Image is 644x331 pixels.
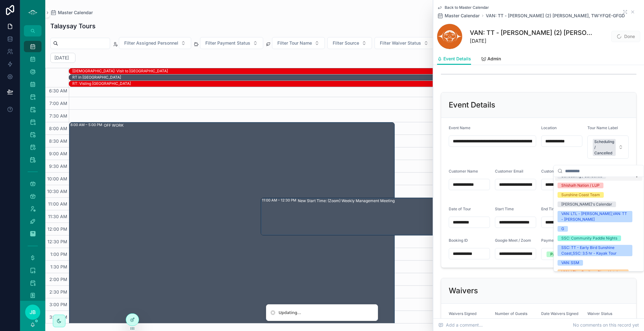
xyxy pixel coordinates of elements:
[495,238,531,243] span: Google Meet / Zoom
[437,53,471,65] a: Event Details
[50,22,96,30] h1: Talaysay Tours
[46,226,69,232] span: 12:00 PM
[72,75,121,80] div: RT in [GEOGRAPHIC_DATA]
[205,40,250,46] span: Filter Payment Status
[554,177,644,271] div: Suggestions
[298,198,395,203] div: New Start Time: (Zoom) Weekly Management Meeting
[437,13,480,19] a: Master Calendar
[449,125,470,130] span: Event Name
[443,56,471,62] span: Event Details
[277,40,312,46] span: Filter Tour Name
[279,310,301,316] div: Updating...
[541,311,578,316] span: Date Waivers Signed
[495,169,523,174] span: Customer Email
[261,198,586,235] div: 11:00 AM – 12:30 PMNew Start Time: (Zoom) Weekly Management Meeting
[594,139,614,156] div: Scheduling / Cancelled
[449,207,471,211] span: Date of Tour
[72,74,121,80] div: RT in UK
[561,235,617,241] div: SSC: Community Paddle Nights
[561,226,564,232] div: G
[573,322,639,328] span: No comments on this record yet
[54,55,69,61] h2: [DATE]
[561,269,625,275] div: VAN: LTL - Capilano River Hatchery
[449,286,478,296] h2: Waivers
[587,125,618,130] span: Tour Name Label
[380,40,421,46] span: Filter Waiver Status
[119,37,191,49] button: Select Button
[48,302,69,307] span: 3:00 PM
[48,277,69,282] span: 2:00 PM
[28,8,38,18] img: App logo
[200,37,263,49] button: Select Button
[541,169,571,174] span: Customer Phone
[375,37,434,49] button: Select Button
[541,125,557,130] span: Location
[20,36,45,301] div: scrollable content
[449,169,478,174] span: Customer Name
[72,68,168,74] div: SHAE: Visit to Japan
[561,192,600,198] div: Sunshine Coast Team
[72,81,131,86] div: RT: Visting England
[47,151,69,156] span: 9:00 AM
[272,37,325,49] button: Select Button
[470,28,593,37] h1: VAN: TT - [PERSON_NAME] (2) [PERSON_NAME], TW:YFQE-GFGD
[561,211,629,222] div: VAN: LTL - [PERSON_NAME],VAN: TT - [PERSON_NAME]
[47,138,69,144] span: 8:30 AM
[72,81,131,86] div: RT: Visting [GEOGRAPHIC_DATA]
[104,123,124,128] div: OFF WORK
[58,9,93,16] span: Master Calendar
[48,289,69,295] span: 2:30 PM
[47,88,69,93] span: 6:30 AM
[48,113,69,119] span: 7:30 AM
[495,207,514,211] span: Start Time
[47,126,69,131] span: 8:00 AM
[46,189,69,194] span: 10:30 AM
[30,308,36,316] span: JB
[49,264,69,269] span: 1:30 PM
[561,183,600,188] div: Shishalh Nation / LUP
[445,13,480,19] span: Master Calendar
[541,207,558,211] span: End Time
[541,238,569,243] span: Payment Status
[46,176,69,181] span: 10:00 AM
[449,100,495,110] h2: Event Details
[47,214,69,219] span: 11:30 AM
[445,5,489,10] span: Back to Master Calendar
[50,9,93,16] a: Master Calendar
[327,37,372,49] button: Select Button
[486,13,625,19] a: VAN: TT - [PERSON_NAME] (2) [PERSON_NAME], TW:YFQE-GFGD
[437,5,489,10] a: Back to Master Calendar
[449,311,476,316] span: Waivers Signed
[124,40,178,46] span: Filter Assigned Personnel
[47,201,69,207] span: 11:00 AM
[487,56,501,62] span: Admin
[262,198,298,203] div: 11:00 AM – 12:30 PM
[449,238,468,243] span: Booking ID
[550,251,558,257] div: Paid
[561,201,612,207] div: [PERSON_NAME]'s Calendar
[49,251,69,257] span: 1:00 PM
[438,322,483,328] span: Add a comment...
[48,101,69,106] span: 7:00 AM
[587,311,612,316] span: Waiver Status
[333,40,359,46] span: Filter Source
[561,245,629,256] div: SSC: TT - Early Bird Sunshine Coast,SSC: 3.5 hr - Kayak Tour
[561,173,602,179] div: Scheduling / Cancelled
[541,248,582,260] button: Select Button
[481,53,501,66] a: Admin
[70,122,104,127] div: 8:00 AM – 5:00 PM
[46,239,69,244] span: 12:30 PM
[495,311,527,316] span: Number of Guests
[72,69,168,74] div: [DEMOGRAPHIC_DATA]: Visit to [GEOGRAPHIC_DATA]
[470,37,593,45] span: [DATE]
[561,260,579,266] div: VAN: SSM
[587,135,629,159] button: Select Button
[47,163,69,169] span: 9:30 AM
[48,314,69,320] span: 3:30 PM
